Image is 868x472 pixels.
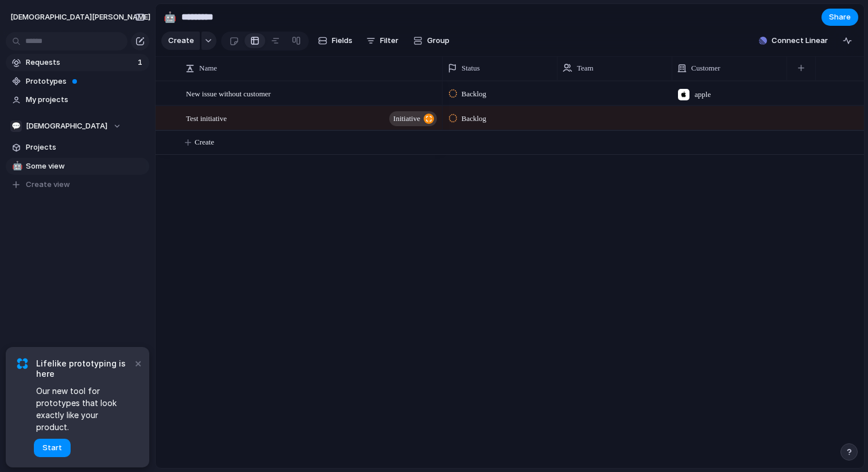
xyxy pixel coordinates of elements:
[161,8,179,26] button: 🤖
[10,11,150,23] span: [DEMOGRAPHIC_DATA][PERSON_NAME]
[164,9,176,25] div: 🤖
[131,356,145,370] button: Dismiss
[26,161,145,172] span: Some view
[168,35,194,46] span: Create
[577,63,594,74] span: Team
[829,11,851,23] span: Share
[26,57,134,68] span: Requests
[380,35,398,46] span: Filter
[36,358,132,379] span: Lifelike prototyping is here
[26,142,145,153] span: Projects
[6,91,149,108] a: My projects
[186,87,271,100] span: New issue without customer
[362,32,403,50] button: Filter
[6,118,149,135] button: 💬[DEMOGRAPHIC_DATA]
[199,63,217,74] span: Name
[695,89,711,100] span: apple
[26,76,145,87] span: Prototypes
[195,136,214,148] span: Create
[161,32,200,50] button: Create
[691,63,720,74] span: Customer
[6,139,149,156] a: Projects
[26,94,145,106] span: My projects
[138,57,145,68] span: 1
[313,32,357,50] button: Fields
[754,32,832,49] button: Connect Linear
[393,111,420,127] span: initiative
[186,111,227,124] span: Test initiative
[462,88,486,100] span: Backlog
[12,159,20,173] div: 🤖
[5,8,170,26] button: [DEMOGRAPHIC_DATA][PERSON_NAME]
[389,111,437,126] button: initiative
[10,161,22,172] button: 🤖
[408,32,455,50] button: Group
[772,35,828,46] span: Connect Linear
[42,442,62,454] span: Start
[6,158,149,175] a: 🤖Some view
[6,176,149,193] button: Create view
[26,179,70,190] span: Create view
[34,439,71,457] button: Start
[462,63,480,74] span: Status
[821,9,858,26] button: Share
[26,120,107,132] span: [DEMOGRAPHIC_DATA]
[427,35,449,46] span: Group
[36,385,132,433] span: Our new tool for prototypes that look exactly like your product.
[332,35,352,46] span: Fields
[462,113,486,124] span: Backlog
[6,54,149,71] a: Requests1
[6,73,149,90] a: Prototypes
[10,120,22,132] div: 💬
